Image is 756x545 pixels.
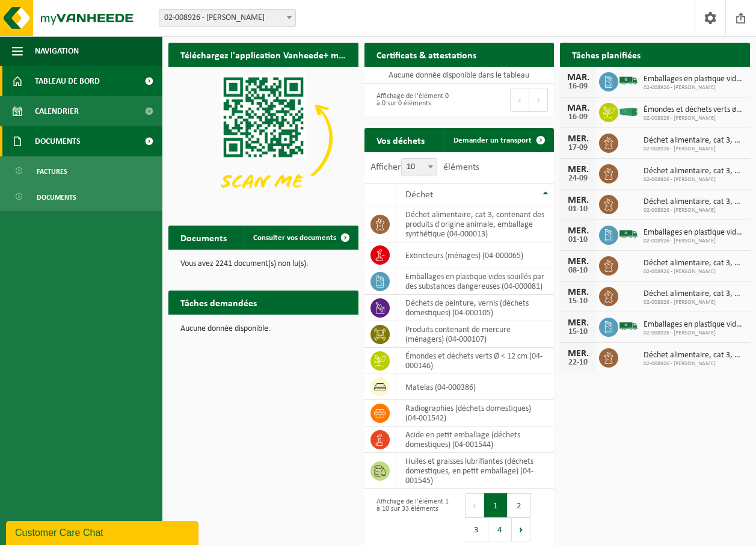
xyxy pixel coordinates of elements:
img: BL-SO-LV [618,224,639,244]
td: Radiographies (déchets domestiques) (04-001542) [396,400,555,426]
div: 24-09 [566,174,590,183]
span: Navigation [35,36,79,66]
span: Déchet alimentaire, cat 3, contenant des produits d'origine animale, emballage s... [644,167,744,176]
div: MAR. [566,103,590,113]
div: MER. [566,318,590,328]
span: 02-008926 - [PERSON_NAME] [644,176,744,183]
button: Next [512,517,530,541]
span: 02-008926 - IPALLE THUIN - THUIN [159,9,296,27]
label: Afficher éléments [370,162,479,172]
td: produits contenant de mercure (ménagers) (04-000107) [396,321,555,348]
span: 02-008926 - [PERSON_NAME] [644,299,744,306]
span: Déchet alimentaire, cat 3, contenant des produits d'origine animale, emballage s... [644,289,744,299]
div: 17-09 [566,144,590,152]
span: Émondes et déchets verts ø < 12 cm [644,105,744,115]
span: Documents [35,126,81,156]
div: Affichage de l'élément 1 à 10 sur 33 éléments [370,492,453,543]
div: MER. [566,165,590,174]
button: Next [529,88,548,112]
h2: Tâches demandées [168,291,269,314]
td: déchets de peinture, vernis (déchets domestiques) (04-000105) [396,295,555,321]
span: 02-008926 - IPALLE THUIN - THUIN [159,10,295,26]
div: 15-10 [566,297,590,306]
span: Déchet alimentaire, cat 3, contenant des produits d'origine animale, emballage s... [644,197,744,207]
td: émondes et déchets verts Ø < 12 cm (04-000146) [396,348,555,374]
div: 08-10 [566,266,590,275]
span: Factures [37,160,67,183]
h2: Vos déchets [364,128,437,152]
span: Consulter vos documents [253,234,336,242]
span: 02-008926 - [PERSON_NAME] [644,268,744,276]
div: MER. [566,134,590,144]
p: Vous avez 2241 document(s) non lu(s). [180,260,346,268]
td: matelas (04-000386) [396,374,555,400]
div: 22-10 [566,359,590,367]
span: 10 [401,158,437,176]
h2: Tâches planifiées [560,43,653,66]
div: MER. [566,349,590,359]
img: HK-XC-30-GN-00 [618,106,639,117]
span: 02-008926 - [PERSON_NAME] [644,330,744,337]
div: 16-09 [566,113,590,122]
span: 02-008926 - [PERSON_NAME] [644,115,744,122]
img: Download de VHEPlus App [168,67,358,209]
img: BL-SO-LV [618,70,639,91]
td: acide en petit emballage (déchets domestiques) (04-001544) [396,426,555,453]
td: huiles et graisses lubrifiantes (déchets domestiques, en petit emballage) (04-001545) [396,453,555,489]
span: Emballages en plastique vides souillés par des substances dangereuses [644,228,744,238]
button: Previous [465,493,484,517]
a: Demander un transport [444,128,553,152]
span: 02-008926 - [PERSON_NAME] [644,238,744,245]
span: 02-008926 - [PERSON_NAME] [644,84,744,91]
button: 3 [465,517,488,541]
span: Emballages en plastique vides souillés par des substances dangereuses [644,75,744,84]
div: 01-10 [566,236,590,244]
h2: Téléchargez l'application Vanheede+ maintenant! [168,43,358,66]
a: Documents [3,185,159,208]
iframe: chat widget [6,519,201,545]
h2: Certificats & attestations [364,43,488,66]
td: Aucune donnée disponible dans le tableau [364,67,555,84]
h2: Documents [168,226,239,249]
div: MER. [566,257,590,266]
div: MAR. [566,73,590,82]
div: 16-09 [566,82,590,91]
span: Déchet alimentaire, cat 3, contenant des produits d'origine animale, emballage s... [644,351,744,360]
span: 02-008926 - [PERSON_NAME] [644,207,744,214]
span: 02-008926 - [PERSON_NAME] [644,146,744,153]
div: 15-10 [566,328,590,336]
td: emballages en plastique vides souillés par des substances dangereuses (04-000081) [396,268,555,295]
div: MER. [566,196,590,205]
div: MER. [566,288,590,297]
a: Factures [3,159,159,182]
button: Previous [510,88,529,112]
span: Documents [37,186,76,209]
div: MER. [566,226,590,236]
span: Déchet alimentaire, cat 3, contenant des produits d'origine animale, emballage s... [644,259,744,268]
div: Affichage de l'élément 0 à 0 sur 0 éléments [370,87,453,113]
span: Demander un transport [453,137,532,144]
span: Tableau de bord [35,66,100,96]
img: BL-SO-LV [618,316,639,336]
div: 01-10 [566,205,590,214]
span: 10 [402,159,437,176]
td: extincteurs (ménages) (04-000065) [396,242,555,268]
span: Emballages en plastique vides souillés par des substances dangereuses [644,320,744,330]
span: 02-008926 - [PERSON_NAME] [644,360,744,368]
td: déchet alimentaire, cat 3, contenant des produits d'origine animale, emballage synthétique (04-00... [396,206,555,242]
button: 1 [484,493,508,517]
span: Déchet alimentaire, cat 3, contenant des produits d'origine animale, emballage s... [644,136,744,146]
button: 2 [508,493,531,517]
span: Déchet [405,190,433,200]
p: Aucune donnée disponible. [180,325,346,333]
button: 4 [488,517,512,541]
a: Consulter vos documents [244,226,357,250]
span: Calendrier [35,96,79,126]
